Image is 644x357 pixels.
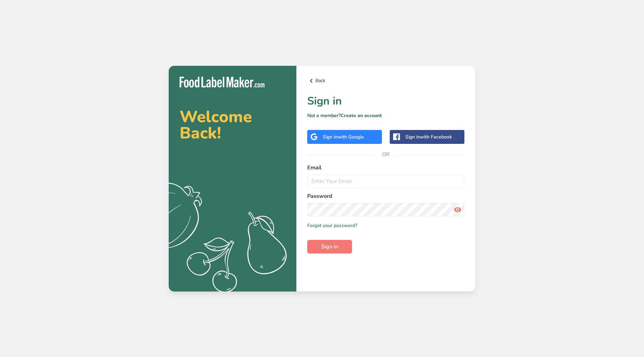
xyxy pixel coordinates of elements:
span: with Facebook [420,134,452,140]
img: Food Label Maker [180,77,264,88]
h1: Sign in [307,93,464,109]
span: with Google [337,134,364,140]
a: Back [307,77,464,85]
h2: Welcome Back! [180,109,286,141]
p: Not a member? [307,112,464,119]
a: Create an account [341,112,382,119]
div: Sign in [405,133,452,140]
input: Enter Your Email [307,174,464,188]
label: Email [307,164,464,172]
label: Password [307,192,464,200]
div: Sign in [323,133,364,140]
a: Forgot your password? [307,222,357,229]
button: Sign in [307,240,352,253]
span: OR [376,144,396,165]
span: Sign in [321,243,338,251]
